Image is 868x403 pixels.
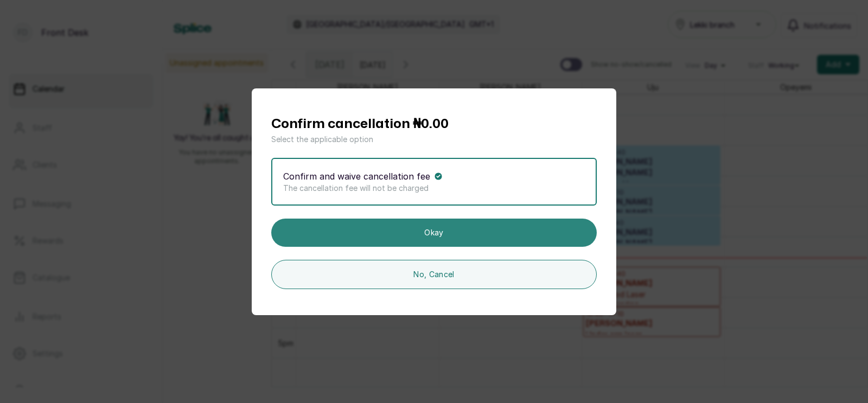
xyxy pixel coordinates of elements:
p: The cancellation fee will not be charged [283,183,585,194]
h1: Confirm cancellation ₦0.00 [271,114,597,134]
p: Confirm and waive cancellation fee [283,170,430,183]
button: Okay [271,219,597,247]
button: No, Cancel [271,260,597,289]
p: Select the applicable option [271,134,597,145]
